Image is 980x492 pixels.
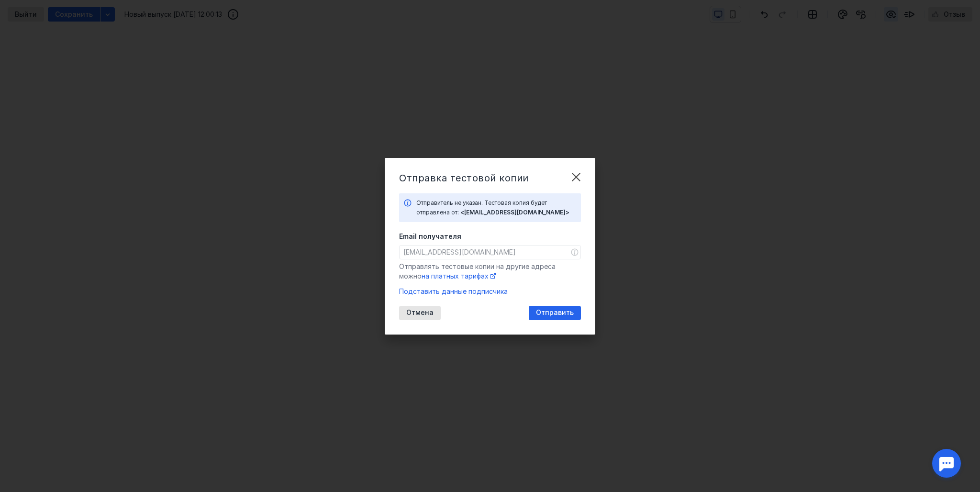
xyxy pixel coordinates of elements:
[399,287,508,295] span: Подставить данные подписчика
[399,232,461,241] span: Email получателя
[529,306,581,320] button: Отправить
[460,209,569,216] b: <[EMAIL_ADDRESS][DOMAIN_NAME]>
[416,198,576,217] div: Отправитель не указан. Тестовая копия будет отправлена от:
[399,262,581,281] div: Отправлять тестовые копии на другие адреса можно
[536,309,574,317] span: Отправить
[399,287,508,296] button: Подставить данные подписчика
[422,272,496,280] a: на платных тарифах
[406,309,434,317] span: Отмена
[422,272,489,280] span: на платных тарифах
[399,306,441,320] button: Отмена
[399,172,529,184] span: Отправка тестовой копии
